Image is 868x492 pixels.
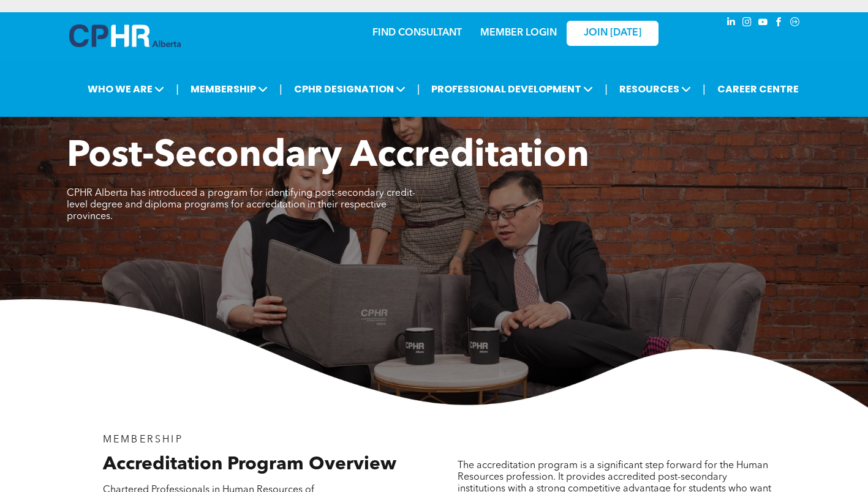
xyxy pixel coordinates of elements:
li: | [279,76,282,102]
a: instagram [741,15,754,32]
a: linkedin [725,15,738,32]
span: MEMBERSHIP [103,435,183,445]
li: | [703,76,706,102]
a: JOIN [DATE] [567,21,659,46]
span: CPHR Alberta has introduced a program for identifying post-secondary credit-level degree and dipl... [67,188,415,222]
a: CAREER CENTRE [714,78,802,100]
img: A blue and white logo for cp alberta [69,24,181,47]
span: JOIN [DATE] [584,28,641,39]
li: | [176,76,179,102]
span: MEMBERSHIP [187,78,271,100]
span: Accreditation Program Overview [103,455,396,474]
li: | [605,76,608,102]
span: WHO WE ARE [84,78,168,100]
a: Social network [788,15,802,32]
a: MEMBER LOGIN [480,28,557,38]
span: CPHR DESIGNATION [290,78,409,100]
span: RESOURCES [616,78,695,100]
a: facebook [772,15,786,32]
span: Post-Secondary Accreditation [67,138,589,175]
li: | [417,76,420,102]
span: PROFESSIONAL DEVELOPMENT [428,78,597,100]
a: youtube [757,15,770,32]
a: FIND CONSULTANT [372,28,462,38]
